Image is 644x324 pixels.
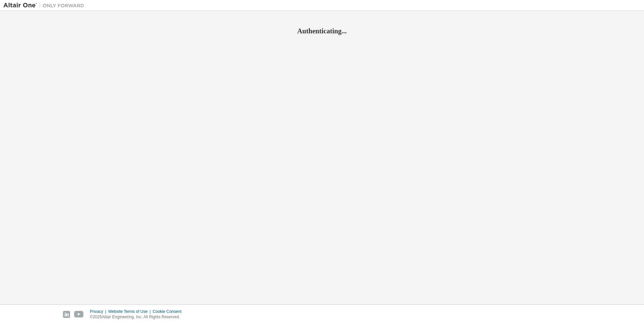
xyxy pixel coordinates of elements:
div: Privacy [90,309,108,314]
div: Website Terms of Use [108,309,153,314]
div: Cookie Consent [153,309,185,314]
img: linkedin.svg [63,311,70,318]
img: youtube.svg [74,311,84,318]
h2: Authenticating... [3,27,641,35]
p: © 2025 Altair Engineering, Inc. All Rights Reserved. [90,314,186,320]
img: Altair One [3,2,88,9]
